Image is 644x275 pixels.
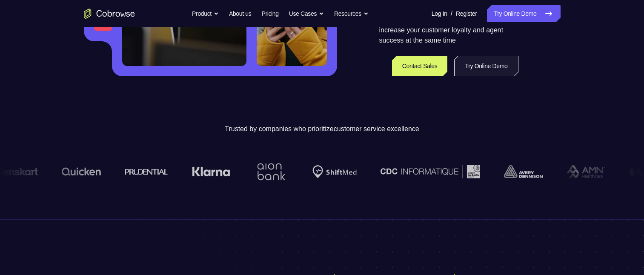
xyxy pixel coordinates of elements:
img: Klarna [192,166,230,177]
span: / [451,9,452,19]
img: prudential [125,168,168,175]
a: About us [229,5,251,22]
a: Try Online Demo [454,56,518,76]
button: Use Cases [289,5,324,22]
a: Pricing [261,5,278,22]
button: Resources [334,5,369,22]
img: CDC Informatique [381,165,480,178]
a: Log In [432,5,447,22]
a: Go to the home page [84,9,135,19]
p: Knock down communication barriers and increase your customer loyalty and agent success at the sam... [379,15,518,46]
a: Try Online Demo [487,5,560,22]
img: Aion Bank [254,155,289,189]
a: Register [456,5,477,22]
a: Contact Sales [392,56,448,76]
img: Shiftmed [312,165,357,178]
button: Product [192,5,219,22]
span: customer service excellence [334,125,419,132]
img: avery-dennison [504,165,543,178]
